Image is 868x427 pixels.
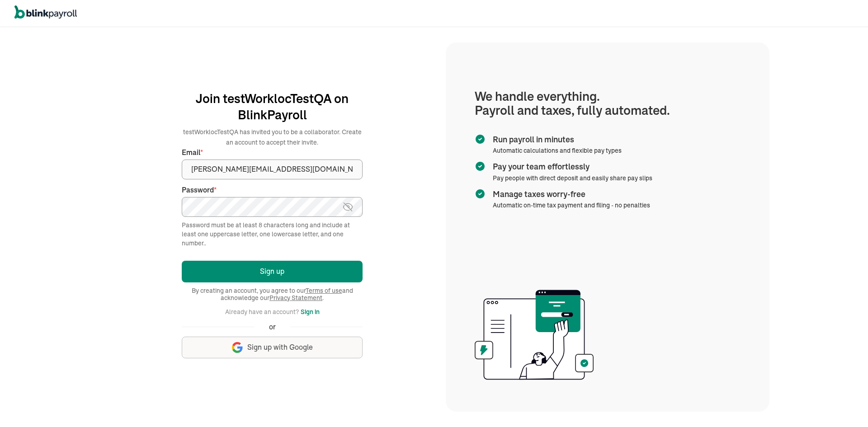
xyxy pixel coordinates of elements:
[475,188,486,199] img: checkmark
[493,201,650,209] span: Automatic on-time tax payment and filing - no penalties
[493,146,622,155] span: Automatic calculations and flexible pay types
[306,286,342,295] a: Terms of use
[475,134,486,145] img: checkmark
[269,294,322,302] a: Privacy Statement
[493,188,646,200] span: Manage taxes worry-free
[475,161,486,172] img: checkmark
[183,128,362,146] span: testWorklocTestQA has invited you to be a collaborator. Create an account to accept their invite.
[493,161,649,173] span: Pay your team effortlessly
[475,287,594,383] img: illustration
[493,174,652,182] span: Pay people with direct deposit and easily share pay slips
[182,185,363,195] label: Password
[182,90,363,123] h1: Join testWorklocTestQA on BlinkPayroll
[182,261,363,282] button: Sign up
[14,5,77,19] img: logo
[475,89,741,117] h1: We handle everything. Payroll and taxes, fully automated.
[232,342,243,353] img: google
[225,308,299,316] span: Already have an account?
[493,134,618,145] span: Run payroll in minutes
[182,147,363,158] label: Email
[342,202,354,212] img: eye
[182,337,363,358] button: Sign up with Google
[301,306,320,317] button: Sign in
[182,221,363,248] div: Password must be at least 8 characters long and include at least one uppercase letter, one lowerc...
[182,160,363,179] input: Your email address
[182,287,363,301] span: By creating an account, you agree to our and acknowledge our .
[247,342,313,352] span: Sign up with Google
[269,322,276,332] span: or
